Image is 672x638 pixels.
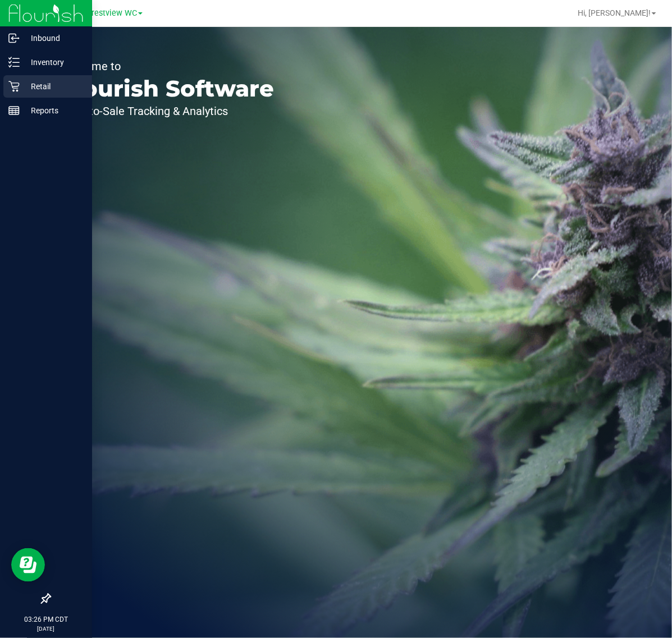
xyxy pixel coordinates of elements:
iframe: Resource center [11,548,45,582]
inline-svg: Reports [8,105,20,116]
p: 03:26 PM CDT [5,614,87,625]
p: Inbound [20,31,87,45]
p: Inventory [20,56,87,69]
inline-svg: Inbound [8,33,20,44]
span: Hi, [PERSON_NAME]! [578,8,651,17]
p: Retail [20,80,87,93]
inline-svg: Inventory [8,57,20,68]
inline-svg: Retail [8,81,20,92]
p: Seed-to-Sale Tracking & Analytics [61,105,274,117]
p: Flourish Software [61,77,274,100]
span: Crestview WC [86,8,137,18]
p: [DATE] [5,625,87,633]
p: Welcome to [61,61,274,72]
p: Reports [20,104,87,117]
